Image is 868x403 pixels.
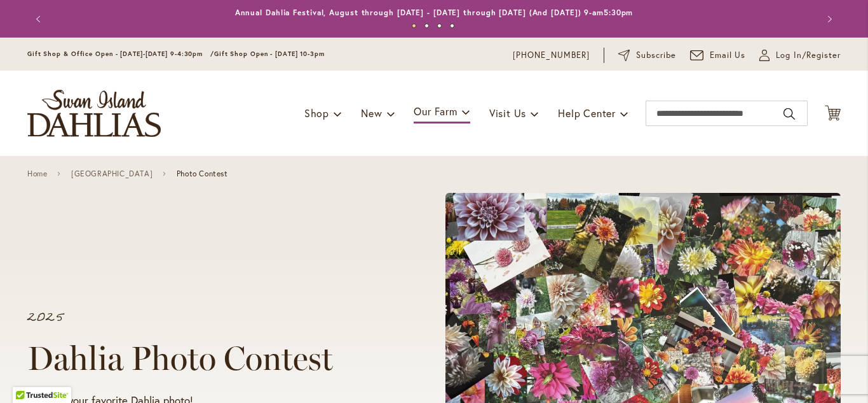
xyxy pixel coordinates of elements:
[636,49,676,62] span: Subscribe
[412,24,416,28] button: 1 of 4
[513,49,590,62] a: [PHONE_NUMBER]
[27,90,161,137] a: store logo
[815,6,841,32] button: Next
[450,24,454,28] button: 4 of 4
[414,104,457,118] span: Our Farm
[304,106,329,120] span: Shop
[690,49,746,62] a: Email Us
[27,311,397,324] p: 2025
[235,8,634,17] a: Annual Dahlia Festival, August through [DATE] - [DATE] through [DATE] (And [DATE]) 9-am5:30pm
[618,49,676,62] a: Subscribe
[776,49,841,62] span: Log In/Register
[177,169,228,178] span: Photo Contest
[558,106,616,120] span: Help Center
[27,169,47,178] a: Home
[710,49,746,62] span: Email Us
[27,50,214,58] span: Gift Shop & Office Open - [DATE]-[DATE] 9-4:30pm /
[214,50,325,58] span: Gift Shop Open - [DATE] 10-3pm
[437,24,442,28] button: 3 of 4
[27,339,397,378] h1: Dahlia Photo Contest
[27,6,53,32] button: Previous
[424,24,429,28] button: 2 of 4
[759,49,841,62] a: Log In/Register
[361,106,382,120] span: New
[71,169,153,178] a: [GEOGRAPHIC_DATA]
[489,106,526,120] span: Visit Us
